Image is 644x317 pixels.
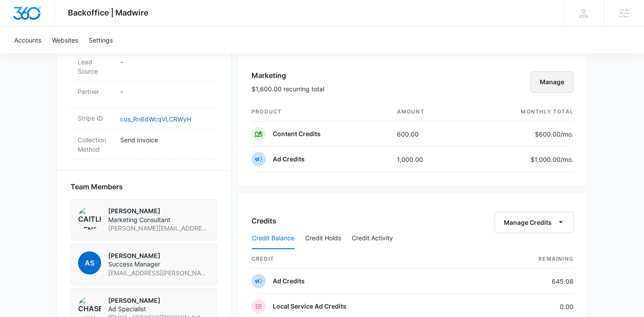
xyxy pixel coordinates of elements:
dt: Partner [78,87,113,96]
button: Manage Credits [495,212,573,233]
a: Settings [83,27,118,54]
a: cus_Rn6dWcqVLCRWyH [120,115,191,123]
div: v 4.0.25 [25,14,43,21]
span: [PERSON_NAME][EMAIL_ADDRESS][PERSON_NAME][DOMAIN_NAME] [108,224,209,233]
div: Stripe IDcus_Rn6dWcqVLCRWyH [71,108,217,130]
button: Credit Holds [305,228,341,249]
h3: Credits [251,215,276,226]
div: Lead Source- [71,52,217,82]
h3: Marketing [251,70,324,81]
div: Domain: [DOMAIN_NAME] [23,23,98,30]
td: 645.08 [479,269,573,294]
div: Keywords by Traffic [98,52,149,58]
p: Content Credits [273,129,321,138]
span: /mo. [561,130,573,138]
p: Local Service Ad Credits [273,302,346,311]
img: website_grey.svg [14,23,21,30]
span: Success Manager [108,260,209,269]
span: Marketing Consultant [108,215,209,224]
p: $1,000.00 [530,155,573,164]
img: Caitlin Genschoreck [78,207,101,230]
span: Team Members [71,181,123,192]
th: monthly total [465,102,573,121]
td: 600.00 [390,121,466,147]
span: Ad Specialist [108,305,209,313]
th: product [251,102,390,121]
button: Manage [530,71,573,93]
p: Send Invoice [120,135,210,145]
div: Partner- [71,82,217,108]
td: 1,000.00 [390,147,466,172]
div: Collection MethodSend Invoice [71,130,217,160]
span: Backoffice | Madwire [68,8,149,17]
img: logo_orange.svg [14,14,21,21]
dt: Stripe ID [78,113,113,123]
img: tab_keywords_by_traffic_grey.svg [88,51,95,59]
dt: Collection Method [78,135,113,154]
img: tab_domain_overview_orange.svg [24,51,31,59]
dt: Lead Source [78,57,113,76]
span: /mo. [561,156,573,163]
span: [EMAIL_ADDRESS][PERSON_NAME][DOMAIN_NAME] [108,269,209,278]
p: $600.00 [532,129,573,139]
p: [PERSON_NAME] [108,296,209,305]
p: - [120,57,210,67]
a: Accounts [9,27,47,54]
p: [PERSON_NAME] [108,251,209,260]
p: Ad Credits [273,155,305,164]
button: Credit Activity [352,228,393,249]
th: credit [251,250,479,269]
button: Credit Balance [252,228,295,249]
a: Websites [47,27,83,54]
span: AS [78,251,101,274]
p: [PERSON_NAME] [108,207,209,215]
div: Domain Overview [34,52,79,58]
th: Remaining [479,250,573,269]
th: amount [390,102,466,121]
p: - [120,87,210,96]
p: Ad Credits [273,277,305,286]
p: $1,600.00 recurring total [251,84,324,94]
